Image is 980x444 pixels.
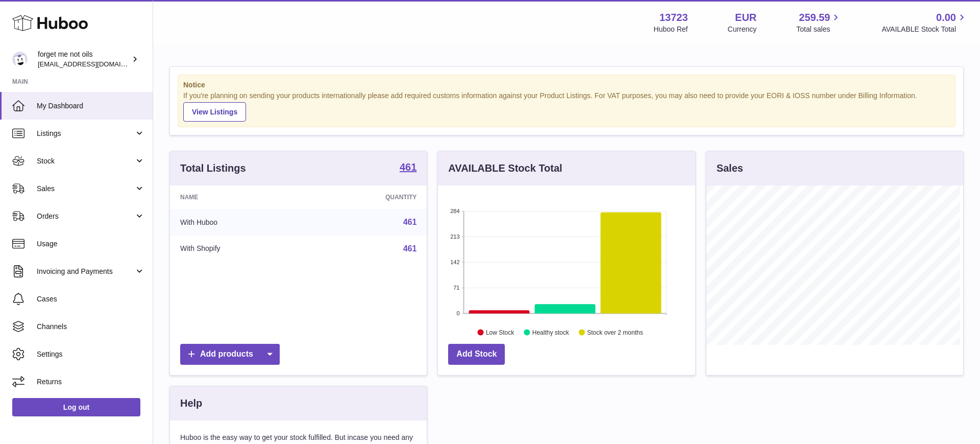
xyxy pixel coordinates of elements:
span: Listings [37,129,134,138]
span: Total sales [796,25,842,34]
text: 0 [457,310,460,316]
span: Stock [37,156,134,166]
span: Usage [37,239,145,249]
div: Currency [728,25,757,34]
text: Healthy stock [532,329,570,336]
a: 0.00 AVAILABLE Stock Total [881,11,968,34]
div: forget me not oils [38,50,130,69]
a: Add Stock [448,344,505,365]
a: Log out [12,398,140,416]
span: 0.00 [936,11,956,25]
span: Returns [37,377,145,387]
a: 461 [403,218,417,226]
div: If you're planning on sending your products internationally please add required customs informati... [183,91,950,122]
h3: Total Listings [180,161,246,175]
span: Invoicing and Payments [37,267,134,276]
text: Stock over 2 months [587,329,643,336]
span: AVAILABLE Stock Total [881,25,968,34]
span: 259.59 [799,11,830,25]
td: With Shopify [170,236,308,262]
a: 259.59 Total sales [796,11,842,34]
text: 142 [450,259,459,265]
strong: Notice [183,80,950,90]
a: Add products [180,344,280,365]
img: forgetmenothf@gmail.com [12,52,28,67]
strong: EUR [735,11,756,25]
span: Sales [37,184,134,194]
a: View Listings [183,102,246,122]
th: Name [170,185,308,209]
text: 284 [450,208,459,214]
h3: Sales [717,161,743,175]
text: 71 [454,285,460,291]
h3: Help [180,396,202,410]
span: Channels [37,322,145,332]
text: Low Stock [486,329,514,336]
th: Quantity [308,185,427,209]
span: Orders [37,212,134,221]
a: 461 [400,162,416,174]
strong: 13723 [659,11,688,25]
div: Huboo Ref [654,25,688,34]
td: With Huboo [170,209,308,236]
text: 213 [450,233,459,240]
span: Settings [37,349,145,359]
span: [EMAIL_ADDRESS][DOMAIN_NAME] [38,60,150,68]
h3: AVAILABLE Stock Total [448,161,562,175]
a: 461 [403,244,417,253]
span: Cases [37,294,145,304]
span: My Dashboard [37,101,145,111]
strong: 461 [400,162,416,172]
